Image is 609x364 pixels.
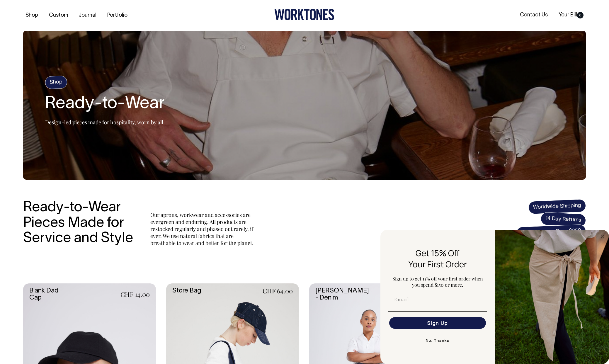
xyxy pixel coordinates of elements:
[392,275,483,288] span: Sign up to get 15% off your first order when you spend $150 or more.
[495,230,609,364] img: 5e34ad8f-4f05-4173-92a8-ea475ee49ac9.jpeg
[599,233,606,240] button: Close dialog
[47,11,70,20] a: Custom
[45,75,67,89] h4: Shop
[409,258,467,270] span: Your First Order
[518,10,550,20] a: Contact Us
[388,335,487,346] button: No, Thanks
[380,230,609,364] div: FLYOUT Form
[540,212,586,227] span: 14 Day Returns
[23,200,137,246] h3: Ready-to-Wear Pieces Made for Service and Style
[389,317,486,329] button: Sign Up
[528,199,586,214] span: Worldwide Shipping
[105,11,130,20] a: Portfolio
[23,11,40,20] a: Shop
[76,11,99,20] a: Journal
[45,95,165,113] h2: Ready-to-Wear
[556,10,586,20] a: Your Bill0
[388,311,487,312] img: underline
[150,211,256,246] p: Our aprons, workwear and accessories are evergreen and enduring. All products are restocked regul...
[45,119,165,126] p: Design-led pieces made for hospitality, worn by all.
[577,12,584,18] span: 0
[416,247,460,258] span: Get 15% Off
[389,294,486,305] input: Email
